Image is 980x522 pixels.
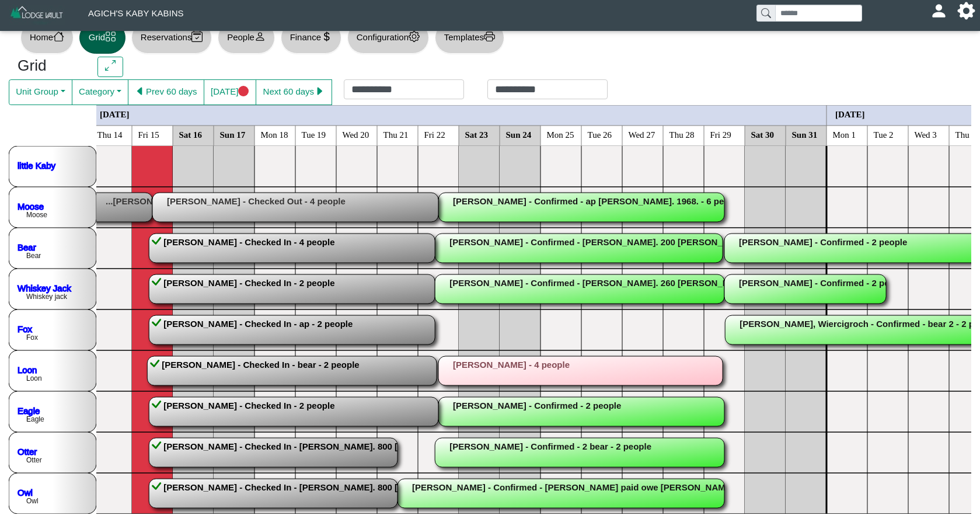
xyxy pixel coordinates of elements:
text: Sat 30 [751,130,775,139]
text: Wed 27 [629,130,655,139]
svg: caret left fill [135,86,146,97]
button: Category [72,79,128,105]
button: arrows angle expand [97,57,123,78]
text: Mon 25 [547,130,574,139]
text: [DATE] [835,109,865,119]
button: Templatesprinter [435,22,504,54]
a: little Kaby [18,160,56,170]
a: Moose [18,201,44,211]
text: Moose [26,211,47,219]
a: Eagle [18,405,40,415]
text: Wed 20 [343,130,369,139]
text: Sun 17 [220,130,246,139]
a: Owl [18,487,33,497]
text: Fri 22 [424,130,445,139]
text: Thu 14 [97,130,123,139]
text: Otter [26,456,42,464]
svg: arrows angle expand [105,60,116,71]
text: Thu 21 [383,130,409,139]
button: [DATE]circle fill [204,79,256,105]
svg: search [761,8,770,18]
button: Gridgrid [79,22,125,54]
text: Thu 4 [955,130,976,139]
svg: person [254,31,266,42]
button: Reservationscalendar2 check [131,22,212,54]
text: Tue 2 [874,130,894,139]
text: Mon 1 [833,130,856,139]
svg: person fill [934,6,943,15]
text: Tue 26 [588,130,612,139]
svg: printer [484,31,495,42]
svg: currency dollar [321,31,332,42]
text: Fri 29 [710,130,731,139]
text: Loon [26,374,42,382]
text: Thu 28 [669,130,695,139]
text: [DATE] [100,109,130,119]
svg: caret right fill [314,86,325,97]
button: Next 60 dayscaret right fill [256,79,332,105]
text: Sat 16 [179,130,203,139]
a: Loon [18,364,37,374]
svg: gear [409,31,420,42]
svg: grid [105,31,116,42]
a: Otter [18,446,37,456]
button: Financecurrency dollar [281,22,341,54]
svg: house [53,31,64,42]
text: Owl [26,497,39,505]
text: Wed 3 [915,130,937,139]
h3: Grid [18,57,80,75]
button: Homehouse [20,22,74,54]
text: Eagle [26,415,44,423]
a: Fox [18,323,33,333]
svg: calendar2 check [191,31,203,42]
text: Bear [26,252,41,260]
text: Fox [26,333,38,342]
a: Bear [18,242,36,252]
button: Unit Group [9,79,72,105]
button: Configurationgear [347,22,429,54]
a: Whiskey Jack [18,283,71,293]
text: Sun 31 [792,130,818,139]
text: Sun 24 [506,130,532,139]
text: Whiskey jack [26,293,68,301]
text: Mon 18 [261,130,288,139]
button: caret left fillPrev 60 days [128,79,204,105]
svg: gear fill [962,6,971,15]
input: Check out [487,79,608,99]
text: Sat 23 [465,130,489,139]
input: Check in [344,79,464,99]
svg: circle fill [238,86,249,97]
img: Z [9,5,65,25]
text: Fri 15 [138,130,159,139]
text: Tue 19 [302,130,326,139]
button: Peopleperson [218,22,274,54]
